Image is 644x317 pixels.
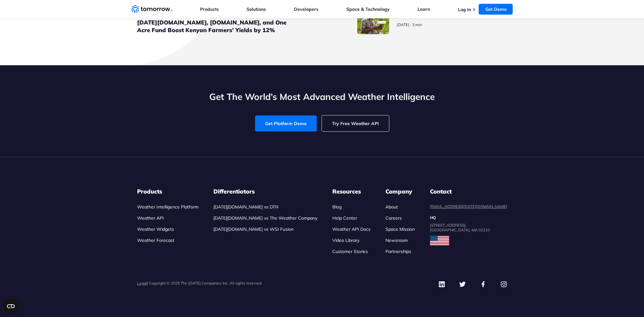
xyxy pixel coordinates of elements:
a: Get Demo [479,4,513,15]
dd: [STREET_ADDRESS], [GEOGRAPHIC_DATA], MA 02210 [430,223,507,232]
a: About [385,204,398,210]
span: publish date [397,22,409,27]
h3: [DATE][DOMAIN_NAME], [DOMAIN_NAME], and One Acre Fund Boost Kenyan Farmers’ Yields by 12% [137,19,290,34]
dt: Contact [430,188,507,195]
a: [DATE][DOMAIN_NAME] vs DTN [213,204,278,210]
a: Blog [332,204,342,210]
a: Log In [458,7,471,12]
h3: Company [385,188,415,195]
a: [DATE][DOMAIN_NAME] vs WSI Fusion [213,226,294,232]
h3: Resources [332,188,370,195]
button: Open CMP widget [3,299,18,314]
img: Twitter [459,281,466,288]
a: Space Mission [385,226,415,232]
a: Weather API Docs [332,226,370,232]
a: Video Library [332,237,359,243]
h3: Differentiators [213,188,317,195]
h3: Products [137,188,198,195]
img: usa flag [430,236,449,246]
span: · [410,22,411,27]
h2: Get The World’s Most Advanced Weather Intelligence [131,91,513,103]
a: [EMAIL_ADDRESS][DATE][DOMAIN_NAME] [430,204,507,209]
a: Products [200,6,219,12]
a: Try Free Weather API [322,116,389,131]
img: Linkedin [438,281,445,288]
img: Instagram [500,281,507,288]
a: Careers [385,215,402,221]
a: Legal [137,281,147,285]
p: | Copyright © 2025 The [DATE] Companies Inc. All rights reserved [137,281,261,285]
a: Space & Technology [346,6,390,12]
span: Estimated reading time [412,22,422,27]
a: Newsroom [385,237,408,243]
a: Weather Forecast [137,237,174,243]
img: Facebook [480,281,487,288]
a: Weather API [137,215,164,221]
dt: HQ [430,215,507,220]
a: Weather Intelligence Platform [137,204,198,210]
a: Partnerships [385,249,411,254]
a: Solutions [246,6,266,12]
a: Weather Widgets [137,226,174,232]
dl: contact details [430,188,507,232]
a: Help Center [332,215,357,221]
a: Customer Stories [332,249,368,254]
a: Developers [294,6,318,12]
a: [DATE][DOMAIN_NAME] vs The Weather Company [213,215,317,221]
a: Home link [131,4,173,14]
a: Learn [418,6,430,12]
a: Get Platform Demo [255,116,317,131]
